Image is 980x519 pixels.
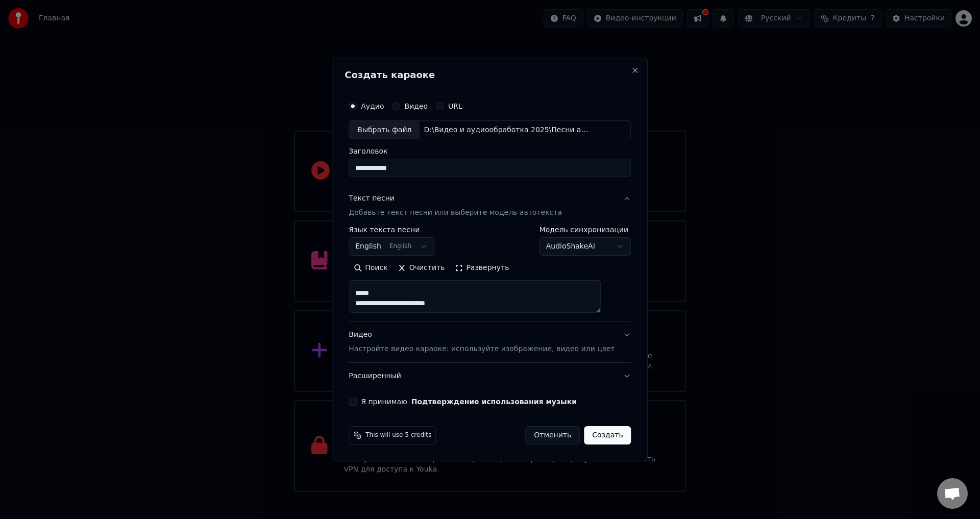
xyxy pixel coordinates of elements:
button: Очистить [393,260,450,277]
button: ВидеоНастройте видео караоке: используйте изображение, видео или цвет [349,322,631,363]
label: Язык текста песни [349,227,434,234]
div: Видео [349,330,615,355]
div: Текст песни [349,194,395,204]
label: Модель синхронизации [540,227,631,234]
h2: Создать караоке [345,70,635,80]
label: Я принимаю [361,398,577,405]
label: Заголовок [349,148,631,155]
button: Я принимаю [411,398,577,405]
button: Текст песниДобавьте текст песни или выберите модель автотекста [349,186,631,227]
p: Настройте видео караоке: используйте изображение, видео или цвет [349,344,615,354]
button: Расширенный [349,363,631,389]
div: Выбрать файл [349,121,420,139]
label: URL [448,103,462,110]
button: Отменить [525,426,580,444]
div: D:\Видео и аудиообработка 2025\Песни аудио\Солярка Блюз\Песни\4 Запах дома.mp3 [420,125,593,135]
button: Создать [584,426,631,444]
div: Текст песниДобавьте текст песни или выберите модель автотекста [349,227,631,322]
button: Развернуть [450,260,514,277]
button: Поиск [349,260,393,277]
label: Аудио [361,103,384,110]
span: This will use 5 credits [365,431,431,439]
label: Видео [404,103,428,110]
p: Добавьте текст песни или выберите модель автотекста [349,208,562,218]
